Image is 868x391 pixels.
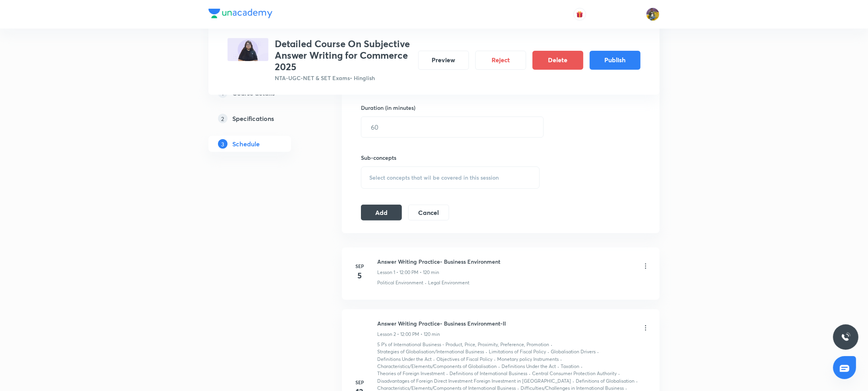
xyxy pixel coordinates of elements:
[377,279,423,286] p: Political Environment
[232,139,260,149] h5: Schedule
[576,11,583,18] img: avatar
[208,85,316,101] a: 1Course details
[377,356,432,363] p: Definitions Under the Act
[436,356,492,363] p: Objectives of Fiscal Policy
[377,319,506,328] h6: Answer Writing Practice- Business Environment-II
[352,379,368,386] h6: Sep
[494,356,496,363] div: ·
[532,370,617,377] p: Central Consumer Protection Authority
[560,356,562,363] div: ·
[497,356,559,363] p: Monetary policy Instruments
[475,51,526,70] button: Reject
[532,51,583,70] button: Delete
[208,111,316,126] a: 2Specifications
[502,363,556,370] p: Definitions Under the Act
[557,363,559,370] div: ·
[232,114,274,123] h5: Specifications
[449,370,527,377] p: Definitions of International Business
[581,363,583,370] div: ·
[361,117,543,137] input: 60
[576,378,635,385] p: Definitions of Globalisation
[218,139,228,149] p: 3
[361,153,540,162] h6: Sub-concepts
[377,341,549,348] p: 5 P's of International Business - Product, Price, Proximity, Preference, Promotion
[425,279,426,286] div: ·
[548,348,549,355] div: ·
[551,348,596,355] p: Globalisation Drivers
[590,51,640,70] button: Publish
[218,114,228,123] p: 2
[498,363,500,370] div: ·
[573,8,586,21] button: avatar
[208,9,272,18] img: Company Logo
[446,370,448,377] div: ·
[275,38,412,72] h3: Detailed Course On Subjective Answer Writing for Commerce 2025
[377,257,500,266] h6: Answer Writing Practice- Business Environment
[377,269,439,276] p: Lesson 1 • 12:00 PM • 120 min
[377,348,484,355] p: Strategies of Globalisation/International Business
[228,38,268,61] img: C8DE1C20-8BAF-4F10-A614-0A030C56201A_plus.png
[377,378,571,385] p: Disadvantages of Foreign Direct Investment Foreign Investment in [GEOGRAPHIC_DATA]
[486,348,487,355] div: ·
[369,174,499,181] span: Select concepts that wil be covered in this session
[433,356,435,363] div: ·
[618,370,620,377] div: ·
[573,378,574,385] div: ·
[361,205,402,220] button: Add
[361,103,415,112] h6: Duration (in minutes)
[597,348,599,355] div: ·
[841,332,851,342] img: ttu
[377,331,440,338] p: Lesson 2 • 12:00 PM • 120 min
[377,363,497,370] p: Characteristics/Elements/Components of Globalisation
[418,51,469,70] button: Preview
[377,370,445,377] p: Theories of Foreign Investment
[208,9,272,20] a: Company Logo
[561,363,579,370] p: Taxation
[352,270,368,282] h4: 5
[489,348,546,355] p: Limitations of Fiscal Policy
[275,74,412,82] p: NTA-UGC-NET & SET Exams • Hinglish
[428,279,469,286] p: Legal Environment
[646,8,660,21] img: sajan k
[352,263,368,270] h6: Sep
[408,205,449,220] button: Cancel
[551,341,552,348] div: ·
[636,378,638,385] div: ·
[529,370,530,377] div: ·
